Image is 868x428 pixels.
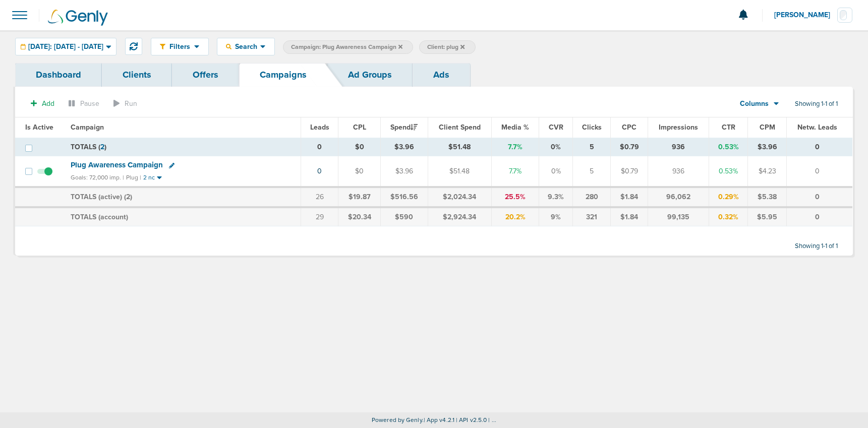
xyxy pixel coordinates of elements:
[488,416,496,423] span: | ...
[760,123,775,132] span: CPM
[428,207,492,226] td: $2,924.34
[795,100,838,108] span: Showing 1-1 of 1
[232,42,260,51] span: Search
[100,143,104,151] span: 2
[648,187,709,207] td: 96,062
[611,138,648,156] td: $0.79
[126,174,141,181] small: Plug |
[143,174,155,181] small: 2 nc
[65,207,301,226] td: TOTALS (account)
[338,187,380,207] td: $19.87
[573,207,611,226] td: 321
[722,123,735,132] span: CTR
[301,138,338,156] td: 0
[539,187,573,207] td: 9.3%
[25,96,60,111] button: Add
[786,187,852,207] td: 0
[748,156,786,187] td: $4.23
[338,156,380,187] td: $0
[648,138,709,156] td: 936
[786,156,852,187] td: 0
[165,42,194,51] span: Filters
[28,43,103,50] span: [DATE]: [DATE] - [DATE]
[353,123,366,132] span: CPL
[126,193,130,201] span: 2
[573,187,611,207] td: 280
[774,12,837,19] span: [PERSON_NAME]
[709,187,747,207] td: 0.29%
[492,187,539,207] td: 25.5%
[456,416,487,423] span: | API v2.5.0
[65,138,301,156] td: TOTALS ( )
[648,207,709,226] td: 99,135
[709,207,747,226] td: 0.32%
[71,160,163,169] span: Plug Awareness Campaign
[492,207,539,226] td: 20.2%
[301,207,338,226] td: 29
[709,156,747,187] td: 0.53%
[15,63,102,87] a: Dashboard
[413,63,470,87] a: Ads
[439,123,481,132] span: Client Spend
[582,123,602,132] span: Clicks
[795,242,838,251] span: Showing 1-1 of 1
[25,123,53,132] span: Is Active
[573,138,611,156] td: 5
[622,123,636,132] span: CPC
[338,207,380,226] td: $20.34
[748,187,786,207] td: $5.38
[424,416,454,423] span: | App v4.2.1
[42,99,54,108] span: Add
[748,138,786,156] td: $3.96
[786,207,852,226] td: 0
[611,156,648,187] td: $0.79
[659,123,698,132] span: Impressions
[427,43,465,51] span: Client: plug
[390,123,418,132] span: Spend
[71,123,104,132] span: Campaign
[501,123,529,132] span: Media %
[492,156,539,187] td: 7.7%
[291,43,402,51] span: Campaign: Plug Awareness Campaign
[71,174,124,181] small: Goals: 72,000 imp. |
[539,138,573,156] td: 0%
[611,207,648,226] td: $1.84
[338,138,380,156] td: $0
[573,156,611,187] td: 5
[380,207,428,226] td: $590
[539,156,573,187] td: 0%
[317,167,322,175] a: 0
[380,156,428,187] td: $3.96
[102,63,172,87] a: Clients
[748,207,786,226] td: $5.95
[786,138,852,156] td: 0
[301,187,338,207] td: 26
[709,138,747,156] td: 0.53%
[539,207,573,226] td: 9%
[428,187,492,207] td: $2,024.34
[797,123,837,132] span: Netw. Leads
[492,138,539,156] td: 7.7%
[740,99,769,109] span: Columns
[380,187,428,207] td: $516.56
[380,138,428,156] td: $3.96
[48,10,108,26] img: Genly
[428,156,492,187] td: $51.48
[65,187,301,207] td: TOTALS (active) ( )
[239,63,327,87] a: Campaigns
[310,123,329,132] span: Leads
[549,123,563,132] span: CVR
[611,187,648,207] td: $1.84
[428,138,492,156] td: $51.48
[648,156,709,187] td: 936
[172,63,239,87] a: Offers
[327,63,413,87] a: Ad Groups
